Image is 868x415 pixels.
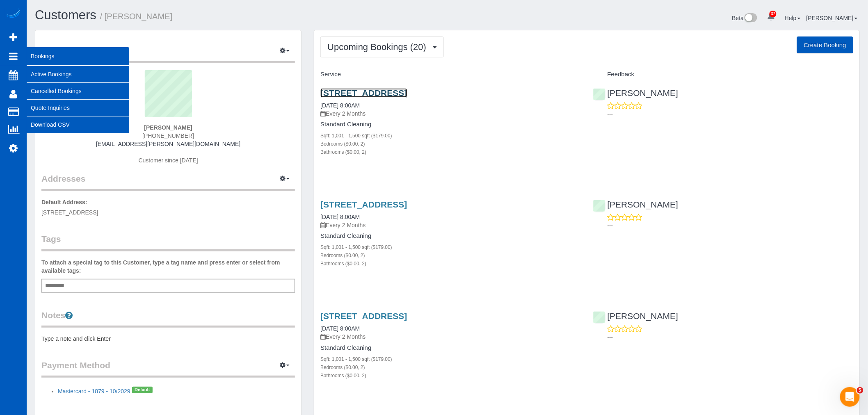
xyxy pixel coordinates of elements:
span: Customer since [DATE] [139,157,198,164]
p: --- [608,221,853,230]
small: Bathrooms ($0.00, 2) [320,373,366,379]
a: Customers [35,8,96,22]
a: [PERSON_NAME] [806,15,858,21]
legend: Notes [41,309,295,328]
label: Default Address: [41,198,87,206]
h4: Standard Cleaning [320,344,580,351]
a: [STREET_ADDRESS] [320,311,407,321]
p: --- [608,110,853,118]
legend: Payment Method [41,359,295,378]
legend: Customer Info [41,45,295,63]
span: Bookings [27,47,129,66]
a: Download CSV [27,116,129,133]
span: 37 [770,11,777,17]
img: Automaid Logo [5,8,21,20]
a: Active Bookings [27,66,129,82]
p: --- [608,333,853,341]
p: Every 2 Months [320,109,580,118]
a: 37 [763,8,779,26]
a: [DATE] 8:00AM [320,102,360,109]
span: [PHONE_NUMBER] [142,132,194,139]
small: Bathrooms ($0.00, 2) [320,261,366,267]
small: Sqft: 1,001 - 1,500 sqft ($179.00) [320,133,392,139]
a: Help [785,15,801,21]
small: Bathrooms ($0.00, 2) [320,149,366,155]
button: Create Booking [797,36,853,54]
a: Cancelled Bookings [27,83,129,99]
p: Every 2 Months [320,221,580,229]
small: / [PERSON_NAME] [100,12,173,21]
h4: Standard Cleaning [320,121,580,128]
small: Bedrooms ($0.00, 2) [320,141,365,147]
strong: [PERSON_NAME] [144,124,192,131]
span: Upcoming Bookings (20) [327,42,430,52]
a: [STREET_ADDRESS] [320,200,407,209]
small: Bedrooms ($0.00, 2) [320,365,365,370]
legend: Tags [41,233,295,251]
h4: Service [320,71,580,78]
ul: Bookings [27,66,129,133]
p: Every 2 Months [320,333,580,341]
small: Sqft: 1,001 - 1,500 sqft ($179.00) [320,244,392,250]
iframe: Intercom live chat [840,387,860,407]
img: New interface [744,13,757,24]
a: Mastercard - 1879 - 10/2029 [58,388,130,394]
a: [STREET_ADDRESS] [320,88,407,98]
a: [PERSON_NAME] [593,88,678,98]
button: Upcoming Bookings (20) [320,36,444,57]
h4: Standard Cleaning [320,233,580,239]
a: Beta [732,15,758,21]
label: To attach a special tag to this Customer, type a tag name and press enter or select from availabl... [41,258,295,275]
a: [DATE] 8:00AM [320,214,360,220]
a: [PERSON_NAME] [593,200,678,209]
a: Quote Inquiries [27,100,129,116]
span: Default [132,387,153,393]
a: [PERSON_NAME] [593,311,678,321]
a: [DATE] 8:00AM [320,325,360,332]
small: Bedrooms ($0.00, 2) [320,253,365,258]
span: 5 [857,387,863,394]
h4: Feedback [593,71,853,78]
small: Sqft: 1,001 - 1,500 sqft ($179.00) [320,356,392,362]
span: [STREET_ADDRESS] [41,209,98,216]
a: [EMAIL_ADDRESS][PERSON_NAME][DOMAIN_NAME] [96,141,240,147]
pre: Type a note and click Enter [41,335,295,343]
